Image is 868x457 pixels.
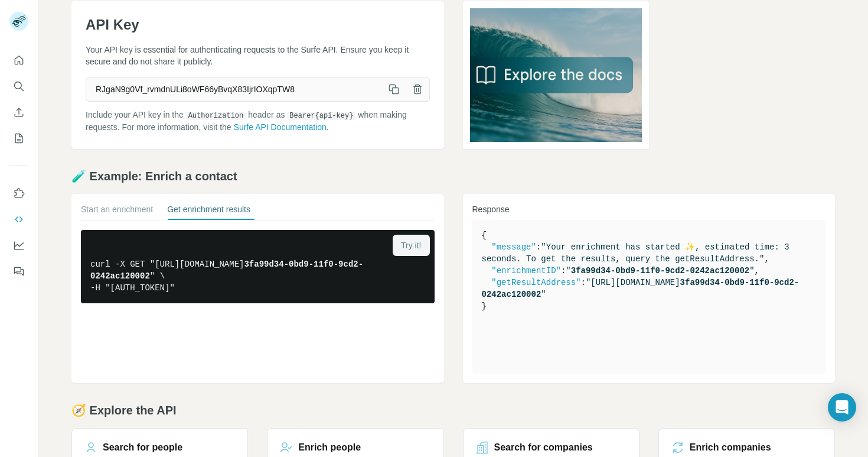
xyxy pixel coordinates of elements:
button: Dashboard [9,235,28,256]
span: "[URL][DOMAIN_NAME] " [482,278,800,299]
pre: { : , : , : } [482,229,817,312]
pre: curl -X GET "[URL][DOMAIN_NAME] " \ -H "[AUTH_TOKEN]" [81,230,435,303]
button: Get enrichment results [167,203,250,220]
span: "enrichmentID" [491,266,561,276]
code: Authorization [186,112,246,120]
a: Surfe API Documentation [234,122,327,132]
span: Try it! [401,239,421,251]
div: Open Intercom Messenger [828,393,856,422]
h3: Enrich people [298,440,361,455]
h3: Search for people [103,440,182,455]
span: "getResultAddress" [491,278,580,287]
h2: 🧪 Example: Enrich a contact [71,168,835,184]
span: 3fa99d34-0bd9-11f0-9cd2-0242ac120002 [571,266,749,276]
button: Start an enrichment [81,203,153,220]
p: Your API key is essential for authenticating requests to the Surfe API. Ensure you keep it secure... [86,44,430,67]
span: "Your enrichment has started ✨, estimated time: 3 seconds. To get the results, query the getResul... [482,242,795,264]
span: RJgaN9g0Vf_rvmdnULi8oWF66yBvqX83IjrIOXqpTW8 [86,79,382,100]
code: Bearer {api-key} [287,112,355,120]
h1: API Key [86,15,430,34]
button: Try it! [393,235,429,256]
button: Quick start [9,50,28,71]
button: My lists [9,128,28,149]
span: "message" [491,242,536,252]
button: Use Surfe on LinkedIn [9,183,28,204]
h2: 🧭 Explore the API [71,402,835,419]
button: Search [9,76,28,97]
p: Include your API key in the header as when making requests. For more information, visit the . [86,109,430,133]
button: Feedback [9,261,28,282]
button: Enrich CSV [9,102,28,123]
h3: Enrich companies [690,440,771,455]
h3: Response [472,203,826,215]
button: Use Surfe API [9,209,28,230]
h3: Search for companies [494,440,593,455]
span: " " [566,266,754,276]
